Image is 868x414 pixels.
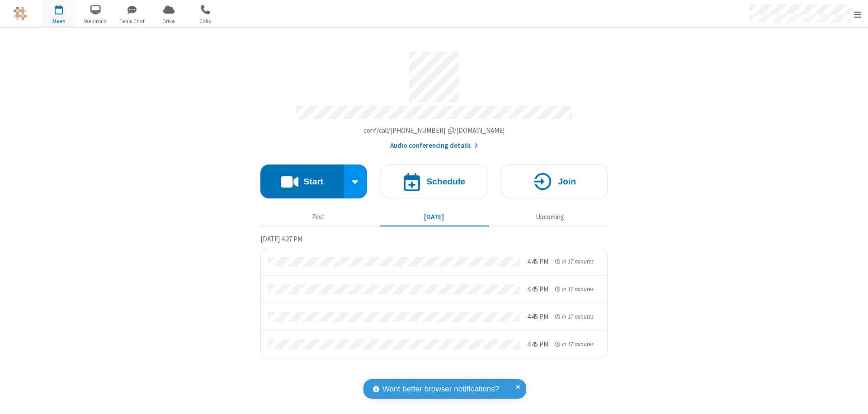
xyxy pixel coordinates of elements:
[363,126,505,136] button: Copy my meeting room linkCopy my meeting room link
[382,383,499,395] span: Want better browser notifications?
[527,257,548,267] div: 4:45 PM
[152,17,186,25] span: Drive
[501,165,608,198] button: Join
[79,17,113,25] span: Webinars
[527,339,548,350] div: 4:45 PM
[303,177,323,186] h4: Start
[558,177,576,186] h4: Join
[381,165,487,198] button: Schedule
[527,284,548,295] div: 4:45 PM
[380,208,489,226] button: [DATE]
[527,312,548,322] div: 4:45 PM
[426,177,465,186] h4: Schedule
[115,17,149,25] span: Team Chat
[344,165,368,198] div: Start conference options
[260,45,608,151] section: Account details
[495,208,604,226] button: Upcoming
[845,390,861,408] iframe: Chat
[562,285,594,293] span: in 17 minutes
[390,141,478,151] button: Audio conferencing details
[264,208,373,226] button: Past
[260,234,608,358] section: Today's Meetings
[260,165,344,198] button: Start
[14,7,27,20] img: QA Selenium DO NOT DELETE OR CHANGE
[363,126,505,135] span: Copy my meeting room link
[562,258,594,265] span: in 17 minutes
[42,17,76,25] span: Meet
[562,313,594,320] span: in 17 minutes
[260,235,302,243] span: [DATE] 4:27 PM
[189,17,222,25] span: Calls
[562,340,594,348] span: in 17 minutes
